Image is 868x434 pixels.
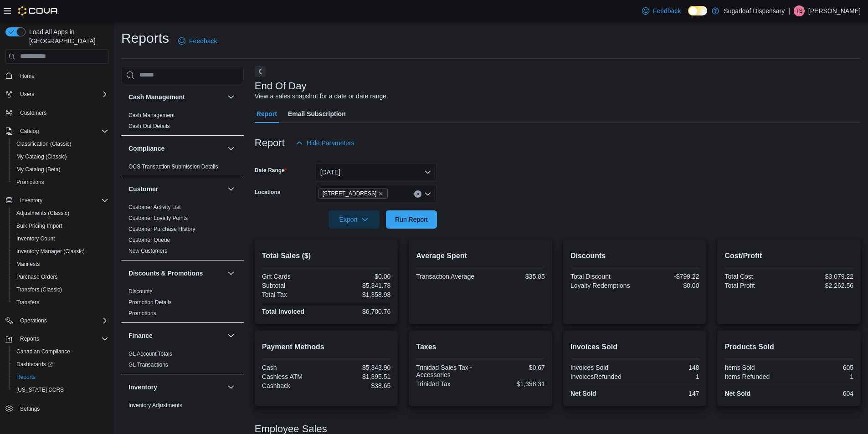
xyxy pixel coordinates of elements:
[128,214,188,222] span: Customer Loyalty Points
[2,194,112,207] button: Inventory
[688,6,707,15] input: Dark Mode
[570,250,699,261] h2: Discounts
[16,195,108,206] span: Inventory
[16,299,39,306] span: Transfers
[16,126,42,137] button: Catalog
[128,383,224,392] button: Inventory
[724,5,785,16] p: Sugarloaf Dispensary
[13,297,43,308] a: Transfers
[638,2,684,20] a: Feedback
[128,362,168,368] a: GL Transactions
[128,112,175,118] a: Cash Management
[13,259,43,270] a: Manifests
[13,372,39,383] a: Reports
[128,123,170,130] span: Cash Out Details
[175,32,221,50] a: Feedback
[16,166,61,173] span: My Catalog (Beta)
[255,66,266,77] button: Next
[808,5,861,16] p: [PERSON_NAME]
[128,184,158,194] h3: Customer
[483,364,545,371] div: $0.67
[328,282,390,289] div: $5,341.78
[16,126,108,137] span: Catalog
[121,161,244,176] div: Compliance
[791,273,853,280] div: $3,079.22
[20,128,39,135] span: Catalog
[16,403,108,414] span: Settings
[128,144,224,153] button: Compliance
[128,288,153,295] span: Discounts
[121,286,244,322] div: Discounts & Promotions
[257,105,277,123] span: Report
[255,189,281,196] label: Locations
[20,405,40,413] span: Settings
[13,271,62,282] a: Purchase Orders
[16,403,43,414] a: Settings
[570,342,699,352] h2: Invoices Sold
[16,333,108,344] span: Reports
[570,390,596,397] strong: Net Sold
[121,348,244,374] div: Finance
[9,163,112,176] button: My Catalog (Beta)
[791,364,853,371] div: 605
[13,233,59,244] a: Inventory Count
[13,284,66,295] a: Transfers (Classic)
[255,92,388,101] div: View a sales snapshot for a date or date range.
[128,269,203,278] h3: Discounts & Promotions
[128,92,185,102] h3: Cash Management
[416,342,545,352] h2: Taxes
[13,384,108,395] span: Washington CCRS
[128,269,224,278] button: Discounts & Promotions
[226,143,236,154] button: Compliance
[2,106,112,119] button: Customers
[20,72,35,80] span: Home
[2,125,112,138] button: Catalog
[13,359,56,370] a: Dashboards
[328,382,390,389] div: $38.65
[262,291,324,298] div: Total Tax
[16,260,40,268] span: Manifests
[13,151,71,162] a: My Catalog (Classic)
[386,210,437,229] button: Run Report
[416,380,478,388] div: Trinidad Tax
[16,373,36,381] span: Reports
[13,233,108,244] span: Inventory Count
[788,5,790,16] p: |
[128,144,164,153] h3: Compliance
[16,89,38,100] button: Users
[9,232,112,245] button: Inventory Count
[262,373,324,380] div: Cashless ATM
[9,296,112,309] button: Transfers
[724,373,787,380] div: Items Refunded
[13,220,108,231] span: Bulk Pricing Import
[128,236,170,244] span: Customer Queue
[9,138,112,150] button: Classification (Classic)
[121,110,244,135] div: Cash Management
[13,208,73,219] a: Adjustments (Classic)
[255,81,307,92] h3: End Of Day
[637,273,699,280] div: -$799.22
[416,364,478,378] div: Trinidad Sales Tax - Accessories
[16,235,55,242] span: Inventory Count
[9,258,112,271] button: Manifests
[128,204,181,211] span: Customer Activity List
[724,282,787,289] div: Total Profit
[128,204,181,210] a: Customer Activity List
[128,383,157,392] h3: Inventory
[570,373,633,380] div: InvoicesRefunded
[724,390,750,397] strong: Net Sold
[416,273,478,280] div: Transaction Average
[9,150,112,163] button: My Catalog (Classic)
[16,107,50,118] a: Customers
[424,190,431,198] button: Open list of options
[483,273,545,280] div: $35.85
[16,195,46,206] button: Inventory
[16,179,44,186] span: Promotions
[13,246,108,257] span: Inventory Manager (Classic)
[262,364,324,371] div: Cash
[724,364,787,371] div: Items Sold
[16,333,43,344] button: Reports
[128,248,167,254] a: New Customers
[637,282,699,289] div: $0.00
[329,210,380,229] button: Export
